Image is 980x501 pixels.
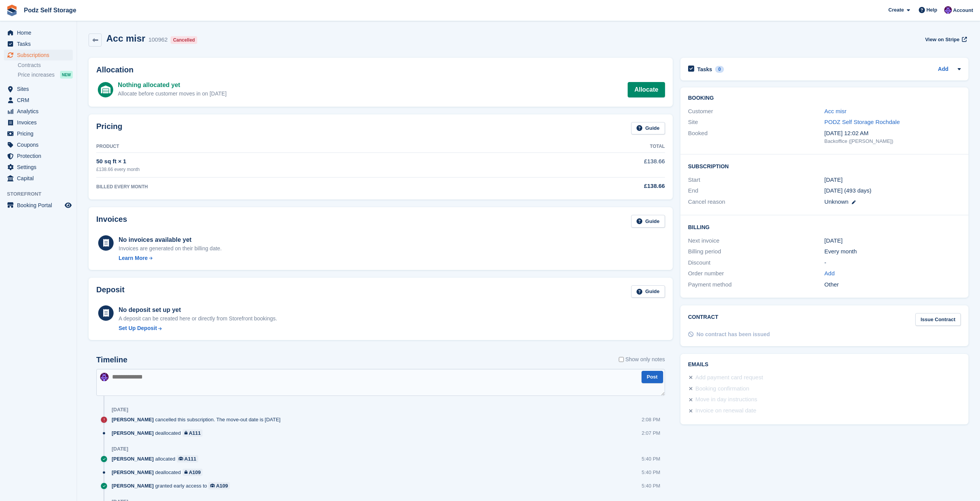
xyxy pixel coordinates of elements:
[96,157,501,166] div: 50 sq ft × 1
[118,90,226,98] div: Allocate before customer moves in on [DATE]
[112,407,128,413] div: [DATE]
[17,117,63,128] span: Invoices
[4,50,73,60] a: menu
[688,247,824,256] div: Billing period
[119,254,147,262] div: Learn More
[112,446,128,452] div: [DATE]
[96,166,501,173] div: £138.66 every month
[189,469,201,476] div: A109
[112,482,154,489] span: [PERSON_NAME]
[824,280,961,289] div: Other
[17,27,63,38] span: Home
[642,469,660,476] div: 5:40 PM
[96,141,501,153] th: Product
[119,254,222,262] a: Learn More
[824,119,900,125] a: PODZ Self Storage Rochdale
[189,429,201,437] div: A111
[953,7,973,14] span: Account
[60,71,73,79] div: NEW
[208,482,230,489] a: A109
[619,355,624,364] input: Show only notes
[688,186,824,195] div: End
[925,36,959,44] span: View on Stripe
[697,66,712,73] h2: Tasks
[688,258,824,267] div: Discount
[118,80,226,90] div: Nothing allocated yet
[4,139,73,150] a: menu
[824,258,961,267] div: -
[112,455,154,462] span: [PERSON_NAME]
[688,269,824,278] div: Order number
[688,280,824,289] div: Payment method
[184,455,196,462] div: A111
[6,5,18,16] img: stora-icon-8386f47178a22dfd0bd8f6a31ec36ba5ce8667c1dd55bd0f319d3a0aa187defe.svg
[119,245,222,253] div: Invoices are generated on their billing date.
[688,129,824,145] div: Booked
[824,198,849,205] span: Unknown
[697,330,770,338] div: No contract has been issued
[96,122,122,135] h2: Pricing
[922,33,968,46] a: View on Stripe
[642,455,660,462] div: 5:40 PM
[112,416,284,423] div: cancelled this subscription. The move-out date is [DATE]
[96,65,665,74] h2: Allocation
[715,66,724,73] div: 0
[4,95,73,106] a: menu
[688,313,719,326] h2: Contract
[642,429,660,437] div: 2:07 PM
[148,35,168,44] div: 100962
[4,117,73,128] a: menu
[112,429,206,437] div: deallocated
[695,406,756,416] div: Invoice on renewal date
[4,84,73,94] a: menu
[119,324,277,332] a: Set Up Deposit
[17,139,63,150] span: Coupons
[112,429,154,437] span: [PERSON_NAME]
[501,141,665,153] th: Total
[96,215,127,228] h2: Invoices
[183,429,203,437] a: A111
[824,108,847,114] a: Acc misr
[112,482,234,489] div: granted early access to
[4,200,73,211] a: menu
[688,362,961,368] h2: Emails
[17,128,63,139] span: Pricing
[944,6,952,14] img: Jawed Chowdhary
[96,355,127,364] h2: Timeline
[119,324,157,332] div: Set Up Deposit
[4,173,73,184] a: menu
[18,62,73,69] a: Contracts
[4,106,73,117] a: menu
[177,455,198,462] a: A111
[112,416,154,423] span: [PERSON_NAME]
[642,482,660,489] div: 5:40 PM
[119,315,277,323] p: A deposit can be created here or directly from Storefront bookings.
[824,176,843,184] time: 2027-01-01 01:00:00 UTC
[631,285,665,298] a: Guide
[688,198,824,206] div: Cancel reason
[64,201,73,210] a: Preview store
[119,305,277,315] div: No deposit set up yet
[112,469,206,476] div: deallocated
[926,6,937,14] span: Help
[501,153,665,177] td: £138.66
[688,236,824,245] div: Next invoice
[17,84,63,94] span: Sites
[17,106,63,117] span: Analytics
[688,118,824,127] div: Site
[695,373,763,382] div: Add payment card request
[112,455,202,462] div: allocated
[695,395,757,404] div: Move in day instructions
[7,190,77,198] span: Storefront
[642,371,663,384] button: Post
[688,176,824,184] div: Start
[17,200,63,211] span: Booking Portal
[824,187,871,194] span: [DATE] (493 days)
[216,482,228,489] div: A109
[17,50,63,60] span: Subscriptions
[688,223,961,231] h2: Billing
[21,4,79,17] a: Podz Self Storage
[938,65,948,74] a: Add
[619,355,665,364] label: Show only notes
[695,384,749,394] div: Booking confirmation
